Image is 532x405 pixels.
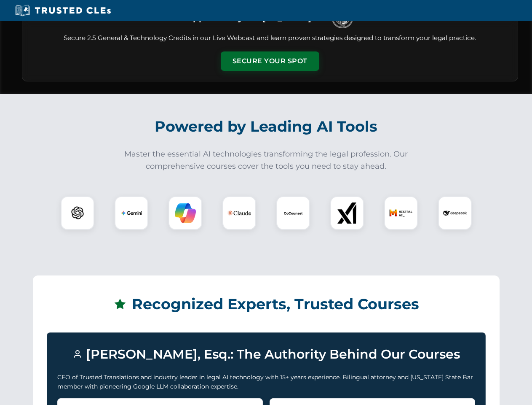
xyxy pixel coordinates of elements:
[443,201,467,225] img: DeepSeek Logo
[283,202,304,224] img: CoCounsel Logo
[337,202,358,224] img: xAI Logo
[57,373,475,391] p: CEO of Trusted Translations and industry leader in legal AI technology with 15+ years experience....
[115,196,148,230] div: Gemini
[121,202,142,224] img: Gemini Logo
[13,4,113,17] img: Trusted CLEs
[57,343,475,366] h3: [PERSON_NAME], Esq.: The Authority Behind Our Courses
[119,148,414,173] p: Master the essential AI technologies transforming the legal profession. Our comprehensive courses...
[221,51,319,71] button: Secure Your Spot
[47,289,486,319] h2: Recognized Experts, Trusted Courses
[384,196,418,230] div: Mistral AI
[65,201,90,225] img: ChatGPT Logo
[222,196,256,230] div: Claude
[389,201,413,225] img: Mistral AI Logo
[33,112,500,141] h2: Powered by Leading AI Tools
[276,196,310,230] div: CoCounsel
[330,196,364,230] div: xAI
[32,33,508,43] p: Secure 2.5 General & Technology Credits in our Live Webcast and learn proven strategies designed ...
[61,196,94,230] div: ChatGPT
[227,201,251,225] img: Claude Logo
[175,202,196,224] img: Copilot Logo
[438,196,472,230] div: DeepSeek
[168,196,202,230] div: Copilot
